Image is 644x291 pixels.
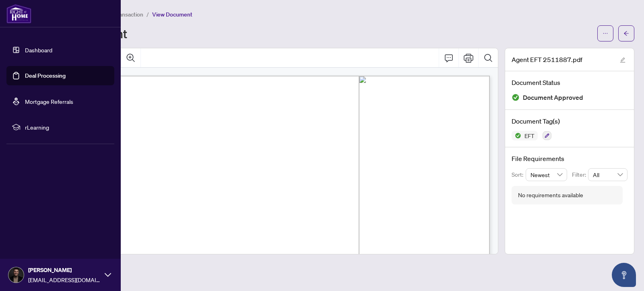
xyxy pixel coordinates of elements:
img: Profile Icon [8,267,24,283]
span: rLearning [25,123,109,132]
span: Agent EFT 2511887.pdf [512,55,582,64]
a: Dashboard [25,46,52,54]
span: Newest [530,169,563,181]
li: / [147,10,149,19]
p: Sort: [512,170,526,179]
span: Document Approved [523,92,583,103]
img: Status Icon [512,131,521,140]
span: All [593,169,623,181]
div: No requirements available [518,191,583,200]
span: [PERSON_NAME] [28,266,101,274]
span: edit [620,57,625,63]
img: Document Status [512,93,520,101]
img: logo [6,4,31,23]
span: View Document [152,11,192,18]
a: Deal Processing [25,72,66,79]
span: ellipsis [603,31,608,36]
span: arrow-left [623,31,629,36]
h4: Document Status [512,78,627,87]
h4: File Requirements [512,154,627,163]
p: Filter: [572,170,588,179]
h4: Document Tag(s) [512,116,627,126]
span: View Transaction [100,11,143,18]
span: [EMAIL_ADDRESS][DOMAIN_NAME] [28,275,101,284]
a: Mortgage Referrals [25,98,73,105]
button: Open asap [612,263,636,287]
span: EFT [521,133,538,138]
